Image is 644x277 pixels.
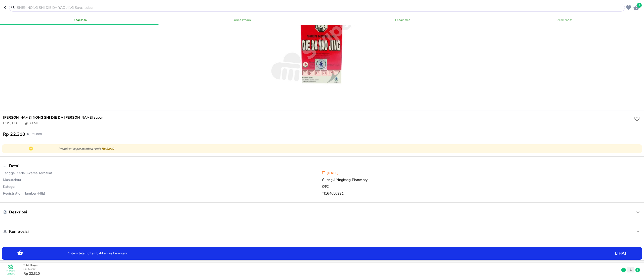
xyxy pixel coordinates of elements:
p: Deskripsi [9,209,27,215]
p: DUS, BOTOL @ 30 ML [3,120,633,126]
p: 1 [628,267,633,272]
p: 1 item telah ditambahkan ke keranjang [68,252,525,255]
p: Rp 22.310 [23,271,620,276]
p: Kategori [3,184,322,191]
p: Komposisi [9,229,29,234]
div: Deskripsi [3,207,641,218]
button: 1 [627,267,634,272]
p: Rp 23.000 [27,132,42,136]
span: Rp 2.000 [102,147,114,151]
span: Rincian Produk [164,17,319,22]
p: Manufaktur [3,177,322,184]
p: Produk ini dapat memberi Anda [58,147,638,151]
p: Tanggal Kedaluwarsa Terdekat [3,171,322,177]
p: Guangxi Yingkang Pharmacy [322,177,641,184]
input: SHEN NONG SHI DIE DA YAO JING Saras subur [16,5,624,10]
button: 1 [632,4,640,11]
p: TI164650231 [322,191,641,196]
p: Rp 23.000 [23,267,620,271]
div: Komposisi [3,226,641,237]
p: OTC [322,184,641,191]
div: DetailTanggal Kedaluwarsa Terdekat[DATE]ManufakturGuangxi Yingkang PharmacyKategoriOTCRegistratio... [3,161,641,198]
p: Total Harga : [23,263,620,267]
p: Detail [9,163,21,169]
span: Ringkasan [2,17,157,22]
button: Produk Serupa [6,265,16,275]
h6: [PERSON_NAME] NONG SHI DIE DA [PERSON_NAME] subur [3,115,633,120]
p: [DATE] [322,171,641,177]
span: 1 [637,3,642,8]
span: Pengiriman [325,17,480,22]
span: Rekomendasi [487,17,642,22]
p: Registration Number (NIE) [3,191,322,196]
p: Produk Serupa [6,269,16,275]
p: Rp 22.310 [3,131,25,137]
